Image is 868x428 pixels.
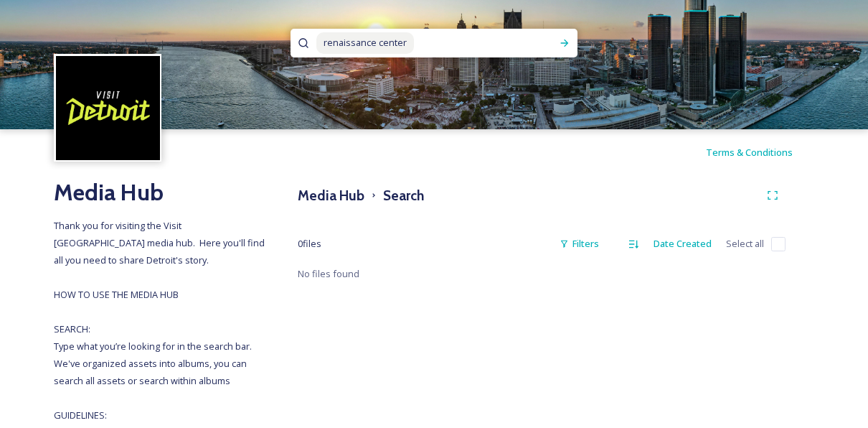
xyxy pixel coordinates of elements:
div: Filters [552,230,606,258]
a: Terms & Conditions [706,144,814,161]
div: Date Created [646,230,719,258]
span: Select all [726,237,764,251]
span: 0 file s [298,237,321,251]
span: No files found [298,267,359,280]
h3: Search [383,185,424,206]
img: VISIT%20DETROIT%20LOGO%20-%20BLACK%20BACKGROUND.png [56,56,160,160]
span: renaissance center [316,32,414,53]
span: Terms & Conditions [706,146,793,159]
h3: Media Hub [298,185,364,206]
h2: Media Hub [54,175,269,210]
